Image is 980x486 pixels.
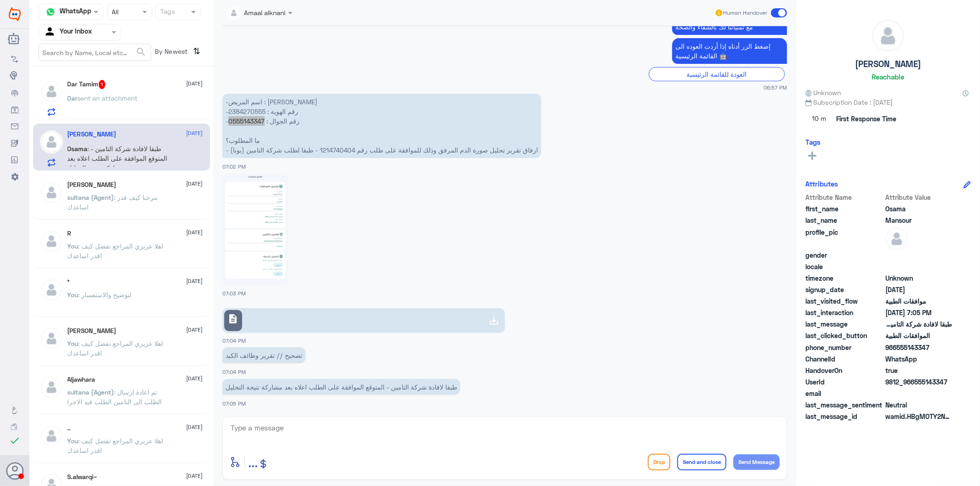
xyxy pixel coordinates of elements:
[68,94,78,102] span: Dar
[649,67,785,81] div: العودة للقائمة الرئيسية
[805,227,884,249] span: profile_pic
[222,174,288,286] img: 1327599559030942.jpg
[44,25,57,39] img: yourInbox.svg
[805,273,884,283] span: timezone
[40,80,63,103] img: defaultAdmin.png
[885,308,952,317] span: 2025-08-16T16:05:23.435Z
[40,376,63,399] img: defaultAdmin.png
[885,262,952,271] span: null
[68,145,168,172] span: : طبقا لافادة شركة التامين - المتوقع الموافقة على الطلب اعلاه بعد مشاركة نتيجة التحليل
[222,290,246,296] span: 07:03 PM
[68,291,79,299] span: You
[68,278,70,286] h5: °
[805,111,833,127] span: 10 m
[805,97,971,107] span: Subscription Date : [DATE]
[855,59,921,69] h5: [PERSON_NAME]
[68,80,106,89] h5: Dar Tamim
[805,400,884,410] span: last_message_sentiment
[6,462,23,480] button: Avatar
[885,227,908,250] img: defaultAdmin.png
[136,46,147,57] span: search
[885,354,952,364] span: 2
[40,230,63,253] img: defaultAdmin.png
[248,452,258,472] button: ...
[68,130,117,138] h5: Osama Mansour
[68,388,162,406] span: : تم اعادة ارسال الطلب الى التامين الطلب قيد الاجرا
[805,88,841,97] span: Unknown
[79,291,132,299] span: : لتوضيح والاستفسار
[68,376,96,384] h5: Aljawhara
[885,192,952,202] span: Attribute Value
[227,313,238,324] span: description
[805,354,884,364] span: ChannelId
[672,38,787,64] p: 16/8/2025, 6:57 PM
[805,180,838,188] h6: Attributes
[872,20,904,51] img: defaultAdmin.png
[805,285,884,294] span: signup_date
[187,228,203,237] span: [DATE]
[40,181,63,204] img: defaultAdmin.png
[805,250,884,260] span: gender
[885,331,952,340] span: الموافقات الطبية
[885,273,952,283] span: Unknown
[222,401,246,407] span: 07:05 PM
[68,230,72,237] h5: R
[222,94,541,158] p: 16/8/2025, 7:02 PM
[222,379,460,395] p: 16/8/2025, 7:05 PM
[68,437,79,445] span: You
[68,388,114,396] span: sultana (Agent)
[885,400,952,410] span: 0
[99,80,106,89] span: 1
[724,9,768,17] span: Human Handover
[805,192,884,202] span: Attribute Name
[40,278,63,301] img: defaultAdmin.png
[222,347,306,363] p: 16/8/2025, 7:04 PM
[805,319,884,329] span: last_message
[885,377,952,387] span: 9812_966555143347
[222,369,246,375] span: 07:04 PM
[39,44,151,61] input: Search by Name, Local etc…
[222,164,246,170] span: 07:02 PM
[68,181,117,189] h5: Ahmed
[9,435,20,446] i: check
[44,5,57,19] img: whatsapp.png
[805,262,884,271] span: locale
[187,326,203,334] span: [DATE]
[805,343,884,352] span: phone_number
[805,366,884,375] span: HandoverOn
[187,423,203,431] span: [DATE]
[68,242,79,250] span: You
[222,308,505,333] a: description
[187,79,203,88] span: [DATE]
[805,204,884,214] span: first_name
[885,389,952,398] span: null
[885,319,952,329] span: طبقا لافادة شركة التامين - المتوقع الموافقة على الطلب اعلاه بعد مشاركة نتيجة التحليل
[677,454,726,470] button: Send and close
[193,44,201,59] i: ⇅
[68,145,88,153] span: Osama
[885,366,952,375] span: true
[648,454,670,470] button: Drop
[805,138,821,146] h6: Tags
[733,454,780,470] button: Send Message
[885,296,952,306] span: موافقات الطبية
[805,389,884,398] span: email
[68,193,114,201] span: sultana (Agent)
[68,339,79,347] span: You
[885,412,952,421] span: wamid.HBgMOTY2NTU1MTQzMzQ3FQIAEhgUM0FDN0Y5QzhBM0ZCOENGNUY0MjkA
[68,424,71,432] h5: ..
[187,374,203,383] span: [DATE]
[885,250,952,260] span: null
[68,473,98,481] h5: S.alwarqi~
[805,331,884,340] span: last_clicked_button
[222,338,246,344] span: 07:04 PM
[78,94,138,102] span: sent an attachment
[805,308,884,317] span: last_interaction
[805,215,884,225] span: last_name
[248,453,258,470] span: ...
[187,129,203,137] span: [DATE]
[836,114,896,124] span: First Response Time
[187,180,203,188] span: [DATE]
[68,437,164,454] span: : اهلا عزيزي المراجع تفضل كيف اقدر اساعدك
[885,285,952,294] span: 2025-08-16T15:57:23.345Z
